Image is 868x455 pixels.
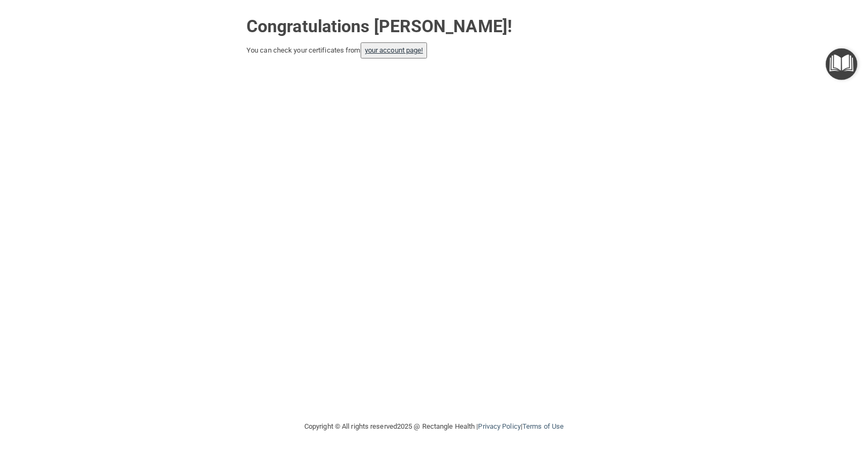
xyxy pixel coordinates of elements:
div: You can check your certificates from [246,42,622,58]
a: your account page! [365,46,423,54]
strong: Congratulations [PERSON_NAME]! [246,16,512,36]
div: Copyright © All rights reserved 2025 @ Rectangle Health | | [238,409,630,444]
a: Privacy Policy [478,422,520,430]
a: Terms of Use [522,422,564,430]
button: your account page! [361,42,428,58]
button: Open Resource Center [826,48,857,80]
